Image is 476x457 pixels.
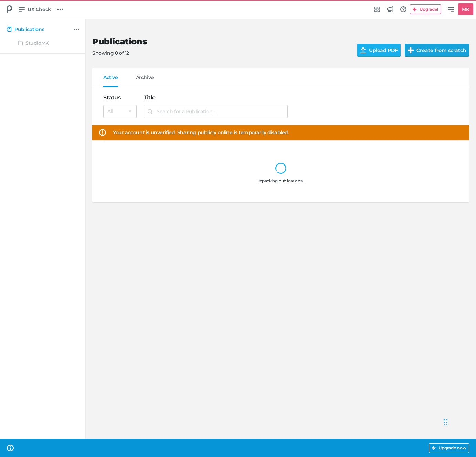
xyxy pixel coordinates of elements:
[371,3,383,15] a: Integrations Hub
[136,75,154,87] a: Archive
[14,26,44,32] h5: Publications
[429,443,469,453] button: Upgrade now
[103,94,137,101] h4: Status
[28,6,51,13] span: UX Check
[444,412,448,433] div: Drag
[72,25,81,33] a: Additional actions...
[410,4,445,14] a: Upgrade!
[3,3,16,16] div: UX Check
[4,23,72,35] a: Publications
[103,75,118,87] a: Active
[357,44,409,57] input: Upload PDF
[144,105,288,118] input: Search for a Publication...
[357,44,401,57] label: Upload PDF
[405,44,469,57] button: Create from scratch
[459,4,472,15] h5: MK
[113,129,289,136] span: Your account is unverified. Sharing publicly online is temporarily disabled.
[410,4,441,14] button: Upgrade!
[92,37,346,47] h2: Publications
[144,94,288,101] h4: Title
[92,50,346,57] p: Showing 0 of 12
[114,178,447,184] p: Unpacking publications…
[442,405,476,438] iframe: Chat Widget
